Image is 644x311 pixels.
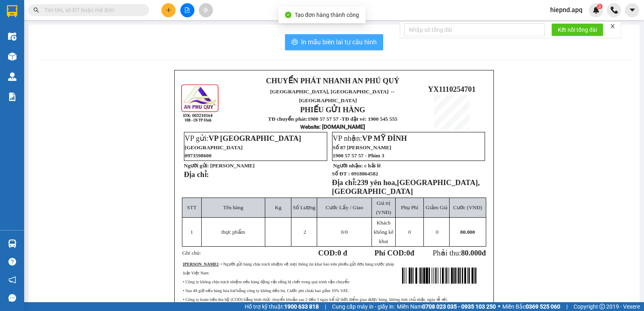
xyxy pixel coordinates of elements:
[599,304,605,309] span: copyright
[180,83,220,123] img: logo
[285,12,291,18] span: check-circle
[8,93,17,101] img: solution-icon
[351,171,378,177] span: 0918864582
[303,229,306,235] span: 2
[592,6,600,14] img: icon-new-feature
[185,134,301,142] span: VP gửi:
[526,303,560,310] strong: 0369 525 060
[33,7,39,13] span: search
[266,76,399,85] strong: CHUYỂN PHÁT NHANH AN PHÚ QUÝ
[598,4,601,9] span: 3
[436,229,439,235] span: 0
[185,144,243,150] span: [GEOGRAPHIC_DATA]
[183,280,349,284] span: • Công ty không chịu trách nhiệm nếu hàng động vật sống bị chết trong quá trình vận chuyển
[326,204,363,210] span: Cước Lấy / Giao
[8,276,16,284] span: notification
[268,116,308,122] strong: TĐ chuyển phát:
[184,7,190,13] span: file-add
[187,204,197,210] span: STT
[318,249,347,257] strong: COD:
[341,229,348,235] span: /0
[199,3,213,17] button: aim
[566,302,568,311] span: |
[374,249,414,257] strong: Phí COD: đ
[210,163,254,169] span: [PERSON_NAME]
[183,262,394,275] span: : • Người gửi hàng chịu trách nhiệm về mọi thông tin khai báo trên phiếu gửi đơn hàng trước pháp ...
[333,152,384,159] span: 1900 57 57 57 - Phím 3
[295,12,359,18] span: Tạo đơn hàng thành công
[270,89,395,103] span: [GEOGRAPHIC_DATA], [GEOGRAPHIC_DATA] ↔ [GEOGRAPHIC_DATA]
[629,6,636,14] span: caret-down
[190,229,193,235] span: 1
[308,116,341,122] strong: 1900 57 57 57 -
[185,152,212,159] span: 0973598600
[208,134,301,142] span: VP [GEOGRAPHIC_DATA]
[433,249,486,257] span: Phải thu:
[333,144,392,150] span: Số 87 [PERSON_NAME]
[184,163,209,169] strong: Người gửi:
[362,134,407,142] span: VP MỸ ĐÌNH
[284,303,319,310] strong: 1900 633 818
[161,3,175,17] button: plus
[611,6,618,14] img: phone-icon
[8,32,17,41] img: warehouse-icon
[401,204,418,210] span: Phụ Phí
[610,23,615,29] span: close
[407,249,410,257] span: 0
[182,250,201,256] span: Ghi chú:
[374,220,393,244] span: Khách không kê khai
[625,3,639,17] button: caret-down
[332,171,350,177] strong: Số ĐT :
[460,229,475,235] span: 80.000
[223,204,243,210] span: Tên hàng
[364,163,381,169] span: c hải lê
[183,297,448,302] span: • Công ty hoàn tiền thu hộ (COD) bằng hình thức chuyển khoản sau 2 đến 3 ngày kể từ thời điểm gia...
[300,124,319,130] span: Website
[482,249,486,257] span: đ
[8,72,17,81] img: warehouse-icon
[425,204,447,210] span: Giảm Giá
[332,178,357,187] strong: Địa chỉ:
[8,258,16,266] span: question-circle
[337,249,347,257] span: 0 đ
[203,7,208,13] span: aim
[180,3,194,17] button: file-add
[325,302,326,311] span: |
[221,229,245,235] span: thực phẩm
[408,229,411,235] span: 0
[8,52,17,61] img: warehouse-icon
[332,302,395,311] span: Cung cấp máy in - giấy in:
[285,34,383,50] button: printerIn mẫu biên lai tự cấu hình
[183,262,218,266] strong: [PERSON_NAME]
[397,302,496,311] span: Miền Nam
[558,25,597,34] span: Kết nối tổng đài
[245,302,319,311] span: Hỗ trợ kỹ thuật:
[275,204,281,210] span: Kg
[376,200,391,215] span: Giá trị (VNĐ)
[342,116,398,122] strong: TĐ đặt vé: 1900 545 555
[8,294,16,302] span: message
[597,4,603,9] sup: 3
[333,134,407,142] span: VP nhận:
[544,5,589,15] span: hiepnd.apq
[428,85,475,93] span: YX1110254701
[166,7,171,13] span: plus
[404,23,545,36] input: Nhập số tổng đài
[551,23,603,36] button: Kết nối tổng đài
[183,288,349,293] span: • Sau 48 giờ nếu hàng hóa hư hỏng công ty không đền bù, Cước phí chưa bao gồm 10% VAT.
[291,39,298,46] span: printer
[341,229,344,235] span: 0
[293,204,316,210] span: Số Lượng
[7,5,17,17] img: logo-vxr
[332,178,480,196] span: 239 yên hoa,[GEOGRAPHIC_DATA],[GEOGRAPHIC_DATA]
[8,239,17,248] img: warehouse-icon
[184,170,209,179] strong: Địa chỉ:
[461,249,481,257] span: 80.000
[453,204,482,210] span: Cước (VNĐ)
[333,163,363,169] strong: Người nhận:
[301,37,377,47] span: In mẫu biên lai tự cấu hình
[300,124,365,130] strong: : [DOMAIN_NAME]
[498,305,500,308] span: ⚪️
[502,302,560,311] span: Miền Bắc
[300,105,365,114] strong: PHIẾU GỬI HÀNG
